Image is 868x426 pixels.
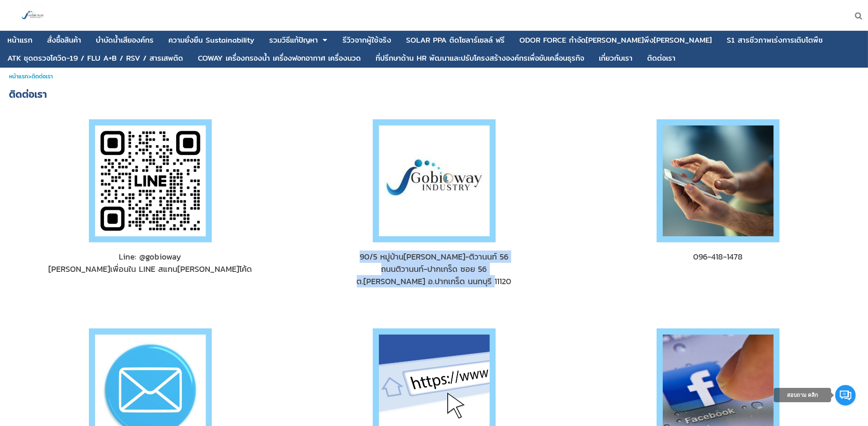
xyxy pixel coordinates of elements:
[594,251,841,263] span: 096-418-1478
[7,32,32,48] a: หน้าแรก
[7,55,183,62] div: ATK ชุดตรวจโควิด-19 / FLU A+B / RSV / สารเสพติด
[342,32,391,48] a: รีวิวจากผู้ใช้จริง
[519,32,712,48] a: ODOR FORCE กำจัด[PERSON_NAME]พึง[PERSON_NAME]
[787,392,818,398] span: สอบถาม คลิก
[27,251,274,275] a: Line: @gobioway[PERSON_NAME]เพื่อนใน LINE สแกน[PERSON_NAME]โค้ด
[342,36,391,44] div: รีวิวจากผู้ใช้จริง
[406,32,505,48] a: SOLAR PPA ติดโซลาร์เซลล์ ฟรี
[27,263,274,275] div: [PERSON_NAME]เพื่อนใน LINE สแกน[PERSON_NAME]โค้ด
[647,50,675,66] a: ติดต่อเรา
[519,36,712,44] div: ODOR FORCE กำจัด[PERSON_NAME]พึง[PERSON_NAME]
[168,32,254,48] a: ความยั่งยืน Sustainability
[20,3,45,28] img: large-1644130236041.jpg
[599,50,632,66] a: เกี่ยวกับเรา
[198,55,361,62] div: COWAY เครื่องกรองน้ำ เครื่องฟอกอากาศ เครื่องนวด
[7,36,32,44] div: หน้าแรก
[47,32,81,48] a: สั่งซื้อสินค้า
[647,55,675,62] div: ติดต่อเรา
[310,251,558,263] div: 90/5 หมู่บ้าน[PERSON_NAME]-ติวานนท์ 56
[376,55,584,62] div: ที่ปรึกษาด้าน HR พัฒนาและปรับโครงสร้างองค์กรเพื่อขับเคลื่อนธุรกิจ
[9,72,28,81] a: หน้าแรก
[198,50,361,66] a: COWAY เครื่องกรองน้ำ เครื่องฟอกอากาศ เครื่องนวด
[406,36,505,44] div: SOLAR PPA ติดโซลาร์เซลล์ ฟรี
[168,36,254,44] div: ความยั่งยืน Sustainability
[727,36,823,44] div: S1 สารชีวภาพเร่งการเติบโตพืช
[32,72,53,81] span: ติดต่อเรา
[269,36,318,44] div: รวมวิธีแก้ปัญหา
[27,251,274,263] div: Line: @gobioway
[727,32,823,48] a: S1 สารชีวภาพเร่งการเติบโตพืช
[96,36,154,44] div: บําบัดน้ำเสียองค์กร
[599,55,632,62] div: เกี่ยวกับเรา
[310,263,558,275] div: ถนนติวานนท์-ปากเกร็ด ซอย 56
[310,275,558,287] div: ต.[PERSON_NAME] อ.ปากเกร็ด นนทบุรี 11120
[376,50,584,66] a: ที่ปรึกษาด้าน HR พัฒนาและปรับโครงสร้างองค์กรเพื่อขับเคลื่อนธุรกิจ
[47,36,81,44] div: สั่งซื้อสินค้า
[96,32,154,48] a: บําบัดน้ำเสียองค์กร
[9,86,47,102] span: ติดต่อเรา
[7,50,183,66] a: ATK ชุดตรวจโควิด-19 / FLU A+B / RSV / สารเสพติด
[269,32,318,48] a: รวมวิธีแก้ปัญหา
